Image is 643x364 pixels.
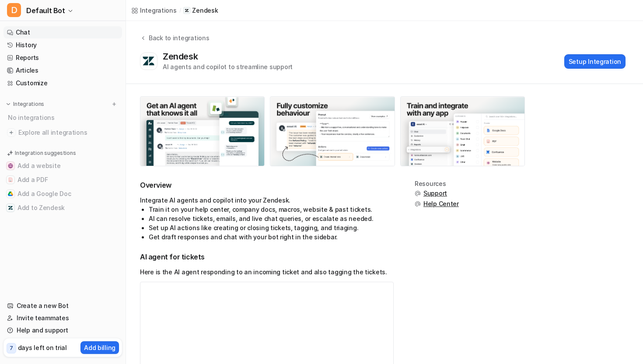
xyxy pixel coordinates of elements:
[80,341,119,354] button: Add billing
[179,7,181,14] span: /
[140,252,394,262] h2: AI agent for tickets
[140,6,177,15] div: Integrations
[423,189,447,198] span: Support
[26,4,65,17] span: Default Bot
[8,177,13,182] img: Add a PDF
[3,201,122,215] button: Add to ZendeskAdd to Zendesk
[149,232,394,241] li: Get draft responses and chat with your bot right in the sidebar.
[163,51,201,62] div: Zendesk
[142,56,155,66] img: Zendesk logo
[8,205,13,210] img: Add to Zendesk
[163,62,293,71] div: AI agents and copilot to streamline support
[5,110,122,125] div: No integrations
[3,187,122,201] button: Add a Google DocAdd a Google Doc
[111,101,117,107] img: menu_add.svg
[3,77,122,89] a: Customize
[149,223,394,232] li: Set up AI actions like creating or closing tickets, tagging, and triaging.
[3,52,122,64] a: Reports
[192,6,218,15] p: Zendesk
[423,199,459,208] span: Help Center
[84,343,115,352] p: Add billing
[3,173,122,187] button: Add a PDFAdd a PDF
[3,159,122,173] button: Add a websiteAdd a website
[10,344,13,352] p: 7
[415,180,459,187] div: Resources
[415,201,421,207] img: support.svg
[149,214,394,223] li: AI can resolve tickets, emails, and live chat queries, or escalate as needed.
[146,33,209,42] div: Back to integrations
[131,6,177,15] a: Integrations
[3,126,122,139] a: Explore all integrations
[3,324,122,336] a: Help and support
[3,26,122,38] a: Chat
[183,6,218,15] a: Zendesk
[415,190,421,196] img: support.svg
[140,180,394,190] h2: Overview
[8,163,13,168] img: Add a website
[7,128,16,137] img: explore all integrations
[3,64,122,77] a: Articles
[3,300,122,312] a: Create a new Bot
[7,3,21,17] span: D
[140,33,209,51] button: Back to integrations
[8,191,13,196] img: Add a Google Doc
[415,199,459,208] button: Help Center
[564,54,626,69] button: Setup Integration
[140,267,394,276] p: Here is the AI agent responding to an incoming ticket and also tagging the tickets.
[149,205,394,214] li: Train it on your help center, company docs, macros, website & past tickets.
[15,149,76,157] p: Integration suggestions
[18,343,67,352] p: days left on trial
[415,189,459,198] button: Support
[18,126,119,140] span: Explore all integrations
[3,100,47,108] button: Integrations
[13,101,44,108] p: Integrations
[5,101,11,107] img: expand menu
[3,39,122,51] a: History
[3,312,122,324] a: Invite teammates
[140,196,394,205] p: Integrate AI agents and copilot into your Zendesk.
